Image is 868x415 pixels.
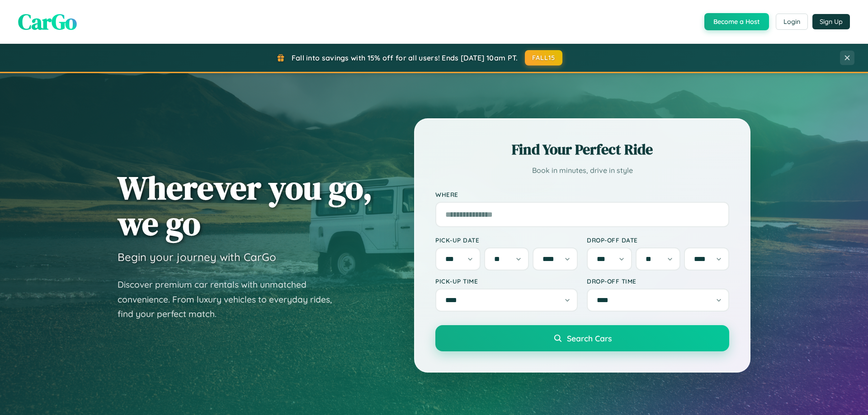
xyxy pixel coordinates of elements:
button: Search Cars [435,325,729,351]
label: Pick-up Time [435,277,578,285]
label: Where [435,191,729,198]
p: Discover premium car rentals with unmatched convenience. From luxury vehicles to everyday rides, ... [118,277,344,322]
button: FALL15 [525,50,563,65]
button: Sign Up [812,14,850,29]
h2: Find Your Perfect Ride [435,140,729,159]
h3: Begin your journey with CarGo [118,250,276,264]
span: CarGo [18,7,77,37]
label: Drop-off Time [587,277,729,285]
span: Fall into savings with 15% off for all users! Ends [DATE] 10am PT. [292,53,518,62]
button: Become a Host [704,13,769,30]
label: Drop-off Date [587,236,729,244]
span: Search Cars [567,333,612,343]
p: Book in minutes, drive in style [435,164,729,177]
button: Login [776,14,808,30]
label: Pick-up Date [435,236,578,244]
h1: Wherever you go, we go [118,170,373,241]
